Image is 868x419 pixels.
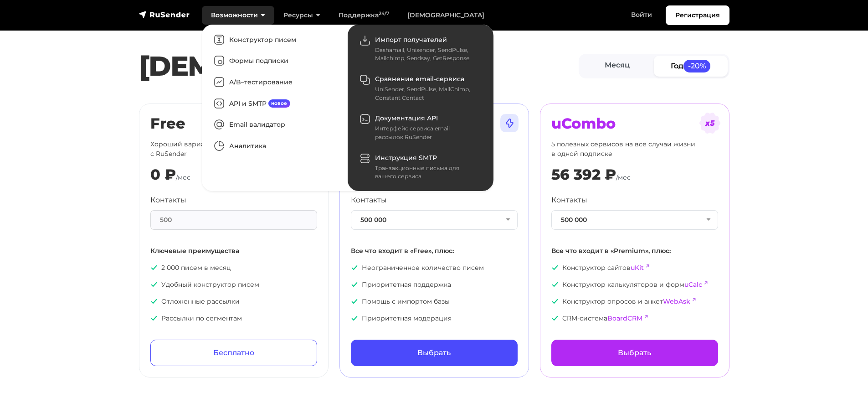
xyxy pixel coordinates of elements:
a: Регистрация [666,5,729,25]
p: Помощь с импортом базы [351,297,518,306]
span: /мес [616,173,631,181]
a: Бесплатно [150,340,317,366]
a: Месяц [580,56,654,76]
img: icon-ok.svg [551,315,559,322]
div: 0 ₽ [150,166,176,183]
img: icon-ok.svg [150,281,158,288]
a: Войти [622,5,661,24]
a: uCalc [684,280,702,289]
span: новое [268,99,291,108]
p: Удобный конструктор писем [150,280,317,290]
a: Ресурсы [274,6,329,25]
a: Формы подписки [206,51,343,72]
label: Контакты [351,195,387,206]
button: 500 000 [551,210,718,230]
a: Инструкция SMTP Транзакционные письма для вашего сервиса [352,147,489,186]
p: Хороший вариант, чтобы ознакомиться с RuSender [150,140,317,159]
p: Конструктор опросов и анкет [551,297,718,306]
a: API и SMTPновое [206,93,343,114]
div: Dashamail, Unisender, SendPulse, Mailchimp, Sendsay, GetResponse [375,46,478,63]
span: Инструкция SMTP [375,154,437,162]
img: icon-ok.svg [351,264,358,271]
a: Импорт получателей Dashamail, Unisender, SendPulse, Mailchimp, Sendsay, GetResponse [352,29,489,68]
div: 56 392 ₽ [551,166,616,183]
a: Возможности [202,6,274,25]
p: Конструктор сайтов [551,263,718,273]
a: Аналитика [206,135,343,157]
p: Все что входит в «Premium», плюс: [551,246,718,256]
h1: [DEMOGRAPHIC_DATA] [139,50,579,83]
p: Ключевые преимущества [150,246,317,256]
img: icon-ok.svg [551,264,559,271]
img: icon-ok.svg [351,315,358,322]
img: tarif-ucombo.svg [699,112,721,134]
p: Приоритетная поддержка [351,280,518,290]
a: BoardCRM [607,314,642,322]
a: A/B–тестирование [206,72,343,93]
img: RuSender [139,10,190,19]
img: icon-ok.svg [150,298,158,305]
p: Все что входит в «Free», плюс: [351,246,518,256]
a: Выбрать [351,340,518,366]
a: Год [654,56,728,76]
span: Документация API [375,114,438,122]
p: Рассылки по сегментам [150,314,317,323]
a: Конструктор писем [206,29,343,51]
button: 500 000 [351,210,518,230]
img: icon-ok.svg [351,281,358,288]
p: 2 000 писем в месяц [150,263,317,273]
img: icon-ok.svg [551,281,559,288]
a: Поддержка24/7 [329,6,398,25]
img: icon-ok.svg [551,298,559,305]
span: -20% [683,60,711,72]
a: Email валидатор [206,114,343,136]
a: uKit [631,264,644,272]
img: icon-ok.svg [150,315,158,322]
img: icon-ok.svg [150,264,158,271]
div: Интерфейс сервиса email рассылок RuSender [375,124,478,141]
p: Конструктор калькуляторов и форм [551,280,718,290]
a: Документация API Интерфейс сервиса email рассылок RuSender [352,108,489,147]
label: Контакты [150,195,186,206]
span: Импорт получателей [375,36,447,44]
div: Транзакционные письма для вашего сервиса [375,164,478,181]
img: tarif-premium.svg [498,112,520,134]
span: /мес [176,173,190,181]
h2: uCombo [551,115,718,132]
label: Контакты [551,195,587,206]
p: 5 полезных сервисов на все случаи жизни в одной подписке [551,140,718,159]
img: icon-ok.svg [351,298,358,305]
span: Сравнение email-сервиса [375,75,464,83]
a: Сравнение email-сервиса UniSender, SendPulse, MailChimp, Constant Contact [352,68,489,108]
sup: 24/7 [379,10,389,16]
p: Отложенные рассылки [150,297,317,306]
p: Приоритетная модерация [351,314,518,323]
h2: Free [150,115,317,132]
a: [DEMOGRAPHIC_DATA] [398,6,493,25]
a: Выбрать [551,340,718,366]
div: UniSender, SendPulse, MailChimp, Constant Contact [375,85,478,102]
p: Неограниченное количество писем [351,263,518,273]
p: CRM-система [551,314,718,323]
a: WebAsk [663,297,690,305]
